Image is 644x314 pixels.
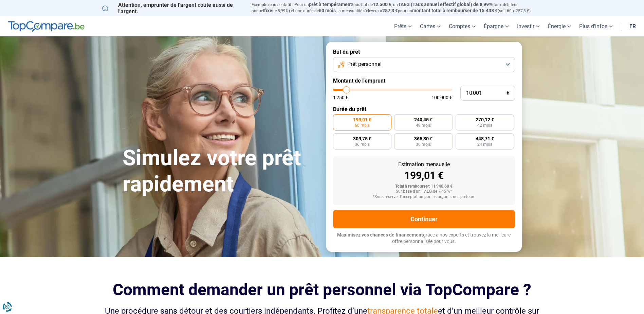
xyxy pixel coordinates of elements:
[507,90,510,96] span: €
[333,95,348,100] span: 1 250 €
[416,142,431,146] span: 30 mois
[338,184,510,189] div: Total à rembourser: 11 940,60 €
[431,95,452,100] span: 100 000 €
[355,142,370,146] span: 36 mois
[338,162,510,167] div: Estimation mensuelle
[252,2,542,14] p: Exemple représentatif : Pour un tous but de , un (taux débiteur annuel de 8,99%) et une durée de ...
[333,49,515,55] label: But du prêt
[333,57,515,72] button: Prêt personnel
[513,16,544,36] a: Investir
[625,16,640,36] a: fr
[412,8,498,13] span: montant total à rembourser de 15.438 €
[102,280,542,299] h2: Comment demander un prêt personnel via TopCompare ?
[264,8,272,13] span: fixe
[390,16,416,36] a: Prêts
[382,8,398,13] span: 257,3 €
[398,2,492,7] span: TAEG (Taux annuel effectif global) de 8,99%
[416,16,445,36] a: Cartes
[477,142,492,146] span: 24 mois
[477,123,492,127] span: 42 mois
[476,136,494,141] span: 448,71 €
[309,2,352,7] span: prêt à tempérament
[416,123,431,127] span: 48 mois
[480,16,513,36] a: Épargne
[414,136,433,141] span: 365,30 €
[333,210,515,228] button: Continuer
[338,189,510,194] div: Sur base d'un TAEG de 7,45 %*
[347,60,382,68] span: Prêt personnel
[102,2,243,15] p: Attention, emprunter de l'argent coûte aussi de l'argent.
[476,117,494,122] span: 270,12 €
[333,232,515,245] p: grâce à nos experts et trouvez la meilleure offre personnalisée pour vous.
[353,117,371,122] span: 199,01 €
[8,21,85,32] img: TopCompare
[544,16,575,36] a: Énergie
[333,77,515,84] label: Montant de l'emprunt
[338,195,510,199] div: *Sous réserve d'acceptation par les organismes prêteurs
[337,232,423,238] span: Maximisez vos chances de financement
[333,106,515,112] label: Durée du prêt
[414,117,433,122] span: 240,45 €
[319,8,336,13] span: 60 mois
[445,16,480,36] a: Comptes
[373,2,391,7] span: 12.500 €
[353,136,371,141] span: 309,75 €
[338,171,510,181] div: 199,01 €
[355,123,370,127] span: 60 mois
[123,145,318,197] h1: Simulez votre prêt rapidement
[575,16,617,36] a: Plus d'infos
